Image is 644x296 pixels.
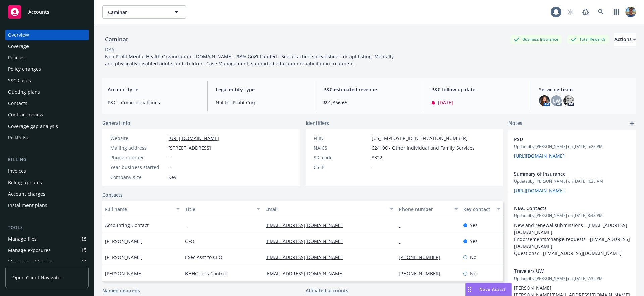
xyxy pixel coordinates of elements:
[8,87,40,97] div: Quoting plans
[8,234,37,244] div: Manage files
[105,46,117,53] div: DBA: -
[216,99,307,106] span: Not for Profit Corp
[510,35,562,43] div: Business Insurance
[5,189,89,199] a: Account charges
[594,5,608,19] a: Search
[610,5,623,19] a: Switch app
[463,206,493,213] div: Key contact
[5,3,89,21] a: Accounts
[508,199,636,262] div: NIAC ContactsUpdatedby [PERSON_NAME] on [DATE] 8:48 PMNew and renewal submissions - [EMAIL_ADDRES...
[5,166,89,177] a: Invoices
[263,201,396,217] button: Email
[185,238,194,245] span: CFO
[508,130,636,165] div: PSDUpdatedby [PERSON_NAME] on [DATE] 5:23 PM[URL][DOMAIN_NAME]
[216,86,307,93] span: Legal entity type
[461,201,503,217] button: Key contact
[265,238,349,244] a: [EMAIL_ADDRESS][DOMAIN_NAME]
[323,99,415,106] span: $91,366.65
[372,135,468,142] span: [US_EMPLOYER_IDENTIFICATION_NUMBER]
[105,221,149,229] span: Accounting Contact
[8,132,29,143] div: RiskPulse
[514,178,631,184] span: Updated by [PERSON_NAME] on [DATE] 4:35 AM
[614,33,636,46] button: Actions
[5,234,89,244] a: Manage files
[185,221,187,229] span: -
[314,144,369,151] div: NAICS
[102,191,123,198] a: Contacts
[306,119,329,127] span: Identifiers
[5,109,89,120] a: Contract review
[168,174,176,181] span: Key
[399,222,406,228] a: -
[508,165,636,199] div: Summary of InsuranceUpdatedby [PERSON_NAME] on [DATE] 4:35 AM[URL][DOMAIN_NAME]
[5,245,89,256] a: Manage exposures
[5,156,89,163] div: Billing
[625,7,636,17] img: photo
[314,164,369,171] div: CSLB
[108,99,199,106] span: P&C - Commercial lines
[185,270,227,277] span: BHHC Loss Control
[514,205,613,212] span: NIAC Contacts
[5,256,89,267] a: Manage certificates
[110,174,166,181] div: Company size
[265,206,386,213] div: Email
[102,5,186,19] button: Caminar
[28,9,49,15] span: Accounts
[105,238,143,245] span: [PERSON_NAME]
[5,98,89,109] a: Contacts
[102,287,140,294] a: Named insureds
[5,121,89,132] a: Coverage gap analysis
[514,276,631,282] span: Updated by [PERSON_NAME] on [DATE] 7:32 PM
[8,245,51,256] div: Manage exposures
[579,5,592,19] a: Report a Bug
[5,52,89,63] a: Policies
[470,254,476,261] span: No
[5,75,89,86] a: SSC Cases
[105,270,143,277] span: [PERSON_NAME]
[323,86,415,93] span: P&C estimated revenue
[314,135,369,142] div: FEIN
[102,119,130,127] span: General info
[105,53,395,67] span: Non Profit Mental Health Organization- [DOMAIN_NAME]. 98% Gov't Funded- See attached spreadsheet ...
[470,270,476,277] span: No
[168,135,219,141] a: [URL][DOMAIN_NAME]
[182,201,263,217] button: Title
[514,153,565,159] a: [URL][DOMAIN_NAME]
[372,144,475,151] span: 624190 - Other Individual and Family Services
[508,119,522,128] span: Notes
[470,221,478,229] span: Yes
[8,177,42,188] div: Billing updates
[514,144,631,150] span: Updated by [PERSON_NAME] on [DATE] 5:23 PM
[372,154,382,161] span: 8322
[168,164,170,171] span: -
[105,206,172,213] div: Full name
[12,274,62,281] span: Open Client Navigator
[314,154,369,161] div: SIC code
[399,238,406,244] a: -
[110,154,166,161] div: Phone number
[399,254,446,260] a: [PHONE_NUMBER]
[8,121,58,132] div: Coverage gap analysis
[108,9,166,16] span: Caminar
[514,221,631,257] p: New and renewal submissions - [EMAIL_ADDRESS][DOMAIN_NAME] Endorsements/change requests - [EMAIL_...
[8,41,29,52] div: Coverage
[265,270,349,277] a: [EMAIL_ADDRESS][DOMAIN_NAME]
[514,170,613,177] span: Summary of Insurance
[5,132,89,143] a: RiskPulse
[102,35,131,44] div: Caminar
[514,213,631,219] span: Updated by [PERSON_NAME] on [DATE] 8:48 PM
[465,283,512,296] button: Nova Assist
[8,75,31,86] div: SSC Cases
[8,98,28,109] div: Contacts
[8,30,29,40] div: Overview
[539,95,550,106] img: photo
[553,97,560,104] span: LW
[514,187,565,194] a: [URL][DOMAIN_NAME]
[110,164,166,171] div: Year business started
[399,206,450,213] div: Phone number
[5,30,89,40] a: Overview
[563,95,574,106] img: photo
[8,200,47,211] div: Installment plans
[567,35,609,43] div: Total Rewards
[168,144,211,151] span: [STREET_ADDRESS]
